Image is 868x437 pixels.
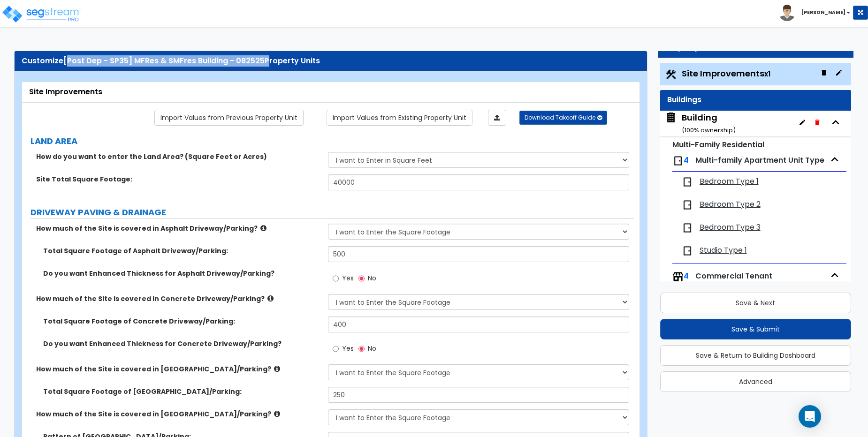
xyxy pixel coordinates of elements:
label: How much of the Site is covered in Asphalt Driveway/Parking? [36,224,321,233]
span: Bedroom Type 2 [700,199,761,210]
label: Site Total Square Footage: [36,174,321,184]
i: click for more info! [274,365,280,372]
label: Total Square Footage of Concrete Driveway/Parking: [43,316,321,326]
label: How do you want to enter the Land Area? (Square Feet or Acres) [36,152,321,161]
span: No [368,344,376,353]
span: 4 [684,155,689,166]
label: How much of the Site is covered in [GEOGRAPHIC_DATA]/Parking? [36,364,321,374]
label: Total Square Footage of [GEOGRAPHIC_DATA]/Parking: [43,387,321,396]
div: Customize Property Units [22,56,640,67]
span: No [368,273,376,283]
i: click for more info! [274,410,280,417]
span: Building [665,112,736,136]
input: No [358,344,365,354]
span: Bedroom Type 3 [700,222,761,233]
img: door.png [682,199,693,211]
a: Import the dynamic attribute values from previous properties. [154,110,304,126]
button: Save & Return to Building Dashboard [660,345,852,366]
b: [PERSON_NAME] [801,9,845,16]
img: avatar.png [779,5,795,21]
input: Yes [333,273,339,284]
div: Open Intercom Messenger [799,405,821,428]
span: Yes [342,344,354,353]
button: Save & Submit [660,319,852,339]
div: Site Improvements [29,87,632,98]
button: Advanced [660,371,852,392]
img: Construction.png [665,68,677,81]
span: Download Takeoff Guide [525,113,595,121]
i: click for more info! [267,295,274,302]
i: click for more info! [260,225,266,232]
img: door.png [682,222,693,234]
label: Total Square Footage of Asphalt Driveway/Parking: [43,246,321,256]
img: door.png [682,176,693,188]
label: Do you want Enhanced Thickness for Concrete Driveway/Parking? [43,339,321,348]
img: tenants.png [672,271,684,282]
img: door.png [672,155,684,166]
label: How much of the Site is covered in Concrete Driveway/Parking? [36,294,321,303]
label: DRIVEWAY PAVING & DRAINAGE [30,206,634,218]
button: Save & Next [660,293,852,313]
div: Building [682,112,736,136]
small: Multi-Family Residential [672,139,764,150]
label: Do you want Enhanced Thickness for Asphalt Driveway/Parking? [43,269,321,278]
span: Multi-family Apartment Unit Type [695,155,824,166]
img: building.svg [665,112,677,124]
label: How much of the Site is covered in [GEOGRAPHIC_DATA]/Parking? [36,409,321,419]
img: logo_pro_r.png [1,5,81,23]
label: LAND AREA [30,135,634,147]
span: Yes [342,273,354,283]
span: 4 [684,271,689,281]
span: Bedroom Type 1 [700,176,759,187]
span: Commercial Tenant [695,271,772,281]
small: ( 100 % ownership) [682,126,736,135]
button: Download Takeoff Guide [519,111,607,125]
span: Site Improvements [682,68,770,79]
a: Import the dynamic attribute values from existing properties. [327,110,472,126]
img: door.png [682,245,693,256]
input: No [358,273,365,284]
span: Studio Type 1 [700,245,747,256]
small: x1 [764,69,770,79]
a: Import the dynamic attributes value through Excel sheet [488,110,506,126]
input: Yes [333,344,339,354]
div: Buildings [667,95,845,105]
span: [Post Dep - SP35] MFRes & SMFres Building - 082525 [63,55,265,66]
